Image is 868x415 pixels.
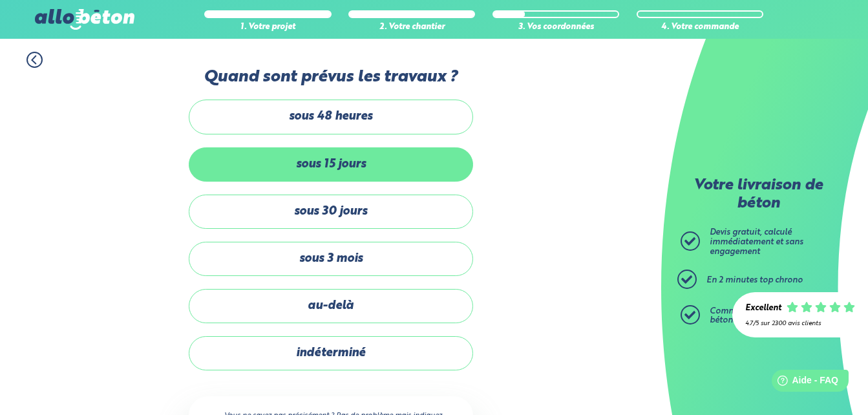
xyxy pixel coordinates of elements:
span: Commandez ensuite votre béton prêt à l'emploi [710,307,813,325]
img: allobéton [35,9,134,30]
div: 4. Votre commande [637,23,763,32]
div: Excellent [745,304,781,314]
div: 1. Votre projet [204,23,331,32]
label: indéterminé [189,336,473,370]
span: En 2 minutes top chrono [706,276,803,284]
iframe: Help widget launcher [753,365,854,401]
label: sous 30 jours [189,195,473,229]
span: Devis gratuit, calculé immédiatement et sans engagement [710,228,803,255]
label: sous 15 jours [189,147,473,182]
div: 2. Votre chantier [348,23,475,32]
label: sous 48 heures [189,100,473,134]
div: 3. Vos coordonnées [492,23,619,32]
label: au-delà [189,289,473,323]
div: 4.7/5 sur 2300 avis clients [745,320,855,327]
label: sous 3 mois [189,242,473,276]
label: Quand sont prévus les travaux ? [189,68,473,87]
p: Votre livraison de béton [684,177,832,213]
